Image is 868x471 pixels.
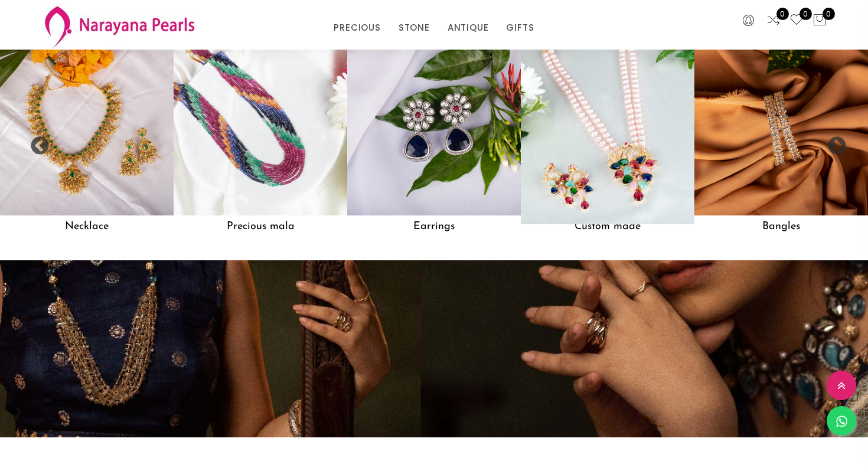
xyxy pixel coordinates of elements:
h5: Precious mala [174,215,347,238]
a: PRECIOUS [334,19,380,37]
img: Custom made [512,33,703,224]
a: ANTIQUE [448,19,489,37]
h5: Bangles [694,215,868,238]
img: Earrings [347,42,521,215]
a: 0 [789,13,804,28]
img: Precious mala [174,42,347,215]
img: Bangles [694,42,868,215]
button: 0 [812,13,827,28]
button: Previous [30,136,41,148]
button: Next [827,136,838,148]
span: 0 [776,8,789,20]
a: 0 [766,13,781,28]
a: STONE [399,19,430,37]
h5: Earrings [347,215,521,238]
a: GIFTS [506,19,534,37]
span: 0 [823,8,835,20]
h5: Custom made [521,215,694,238]
span: 0 [800,8,812,20]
